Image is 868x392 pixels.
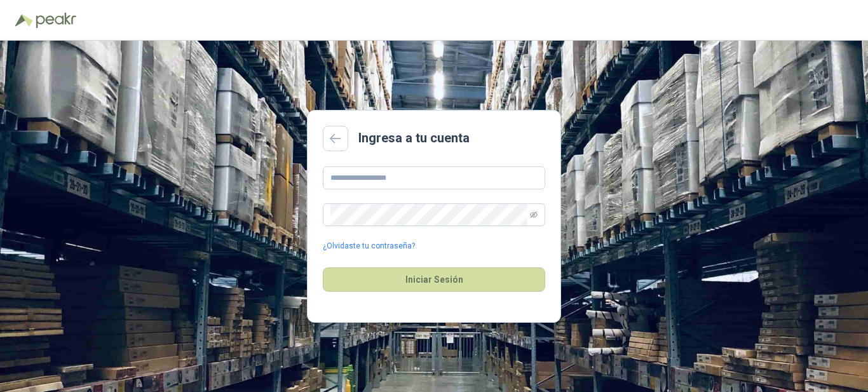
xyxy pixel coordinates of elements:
img: Logo [15,14,33,27]
span: eye-invisible [530,211,538,219]
a: ¿Olvidaste tu contraseña? [323,240,415,252]
button: Iniciar Sesión [323,267,545,292]
h2: Ingresa a tu cuenta [358,128,470,148]
img: Peakr [36,13,76,28]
